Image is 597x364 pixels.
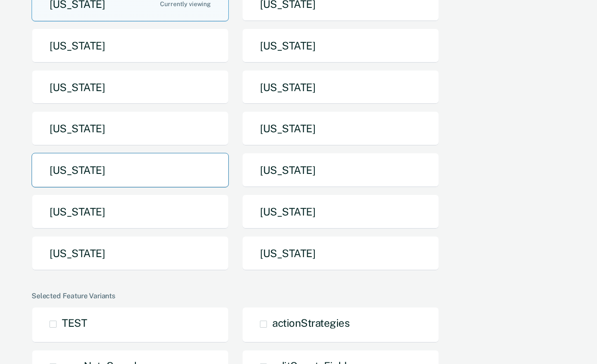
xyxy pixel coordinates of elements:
button: [US_STATE] [32,153,229,187]
button: [US_STATE] [32,70,229,105]
button: [US_STATE] [32,236,229,271]
button: [US_STATE] [32,28,229,63]
button: [US_STATE] [32,194,229,229]
div: Selected Feature Variants [32,292,562,300]
button: [US_STATE] [242,70,439,105]
button: [US_STATE] [242,194,439,229]
button: [US_STATE] [242,236,439,271]
span: actionStrategies [272,317,349,329]
button: [US_STATE] [242,153,439,187]
button: [US_STATE] [242,111,439,146]
button: [US_STATE] [242,28,439,63]
button: [US_STATE] [32,111,229,146]
span: TEST [62,317,87,329]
